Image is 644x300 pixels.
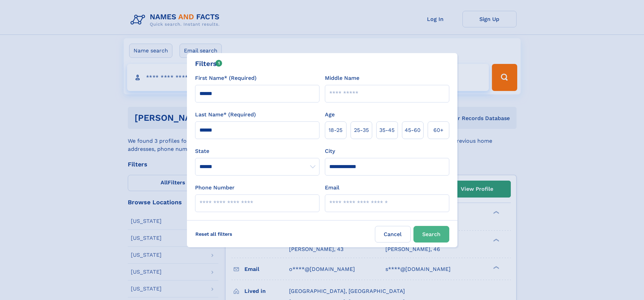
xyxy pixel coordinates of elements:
[195,74,257,82] label: First Name* (Required)
[354,126,369,134] span: 25‑35
[191,226,237,242] label: Reset all filters
[195,184,235,192] label: Phone Number
[433,126,444,134] span: 60+
[413,226,449,243] button: Search
[325,111,335,119] label: Age
[375,226,411,243] label: Cancel
[325,74,359,82] label: Middle Name
[195,111,256,119] label: Last Name* (Required)
[195,59,222,69] div: Filters
[325,147,335,155] label: City
[195,147,319,155] label: State
[325,184,339,192] label: Email
[405,126,421,134] span: 45‑60
[379,126,395,134] span: 35‑45
[329,126,342,134] span: 18‑25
